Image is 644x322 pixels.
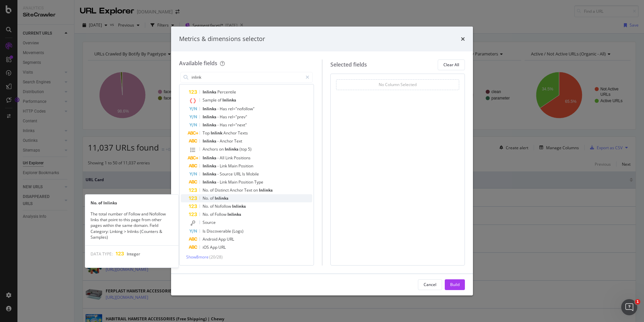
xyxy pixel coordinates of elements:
[203,179,217,185] span: Inlinks
[230,187,244,193] span: Anchor
[254,179,263,185] span: Type
[238,163,253,169] span: Position
[217,114,220,120] span: -
[203,171,217,177] span: Inlinks
[220,122,228,128] span: Has
[203,114,217,120] span: Inlinks
[217,89,236,95] span: Percentile
[203,106,217,112] span: Inlinks
[218,236,227,242] span: App
[171,27,473,295] div: modal
[210,211,215,217] span: of
[438,59,465,70] button: Clear All
[217,106,220,112] span: -
[217,122,220,128] span: -
[85,211,178,240] div: The total number of Follow and Nofollow links that point to this page from other pages within the...
[217,138,220,144] span: -
[217,171,220,177] span: -
[238,179,254,185] span: Position
[203,228,207,234] span: Is
[217,163,220,169] span: -
[228,114,247,120] span: rel="prev"
[203,203,210,209] span: No.
[234,138,242,144] span: Text
[219,146,225,152] span: on
[191,72,303,82] input: Search by field name
[227,211,241,217] span: Inlinks
[85,200,178,206] div: No. of Inlinks
[232,228,244,234] span: (Logs)
[253,187,259,193] span: on
[203,146,219,152] span: Anchors
[215,187,230,193] span: Distinct
[244,187,253,193] span: Text
[186,254,209,260] span: Show 8 more
[443,62,459,68] div: Clear All
[238,130,248,136] span: Texts
[223,130,238,136] span: Anchor
[203,219,216,225] span: Source
[210,195,215,201] span: of
[215,203,232,209] span: Nofollow
[203,163,217,169] span: Inlinks
[203,138,217,144] span: Inlinks
[228,163,238,169] span: Main
[621,299,637,315] iframe: Intercom live chat
[203,195,210,201] span: No.
[248,146,252,152] span: 5)
[227,236,234,242] span: URL
[225,155,234,161] span: Link
[218,244,226,250] span: URL
[217,179,220,185] span: -
[207,228,232,234] span: Discoverable
[203,97,218,103] span: Sample
[220,171,234,177] span: Source
[330,61,367,69] div: Selected fields
[225,146,239,152] span: Inlinks
[228,122,247,128] span: rel="next"
[203,89,217,95] span: Inlinks
[220,114,228,120] span: Has
[179,35,265,43] div: Metrics & dimensions selector
[228,179,238,185] span: Main
[239,146,248,152] span: (top
[222,97,236,103] span: Inlinks
[210,203,215,209] span: of
[220,138,234,144] span: Anchor
[220,106,228,112] span: Has
[217,155,220,161] span: -
[445,279,465,290] button: Build
[203,155,217,161] span: Inlinks
[203,187,210,193] span: No.
[203,211,210,217] span: No.
[228,106,255,112] span: rel="nofollow"
[259,187,273,193] span: Inlinks
[379,82,417,87] div: No Column Selected
[246,171,259,177] span: Mobile
[209,254,223,260] span: ( 20 / 28 )
[220,179,228,185] span: Link
[203,122,217,128] span: Inlinks
[418,279,442,290] button: Cancel
[424,282,436,287] div: Cancel
[461,35,465,43] div: times
[203,244,210,250] span: iOS
[215,211,227,217] span: Follow
[234,155,251,161] span: Positions
[220,155,225,161] span: All
[203,236,218,242] span: Android
[635,299,640,305] span: 1
[210,244,218,250] span: App
[203,130,211,136] span: Top
[450,282,460,287] div: Build
[242,171,246,177] span: Is
[220,163,228,169] span: Link
[179,59,217,67] div: Available fields
[234,171,242,177] span: URL
[210,187,215,193] span: of
[211,130,223,136] span: Inlink
[218,97,222,103] span: of
[215,195,228,201] span: Inlinks
[232,203,246,209] span: Inlinks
